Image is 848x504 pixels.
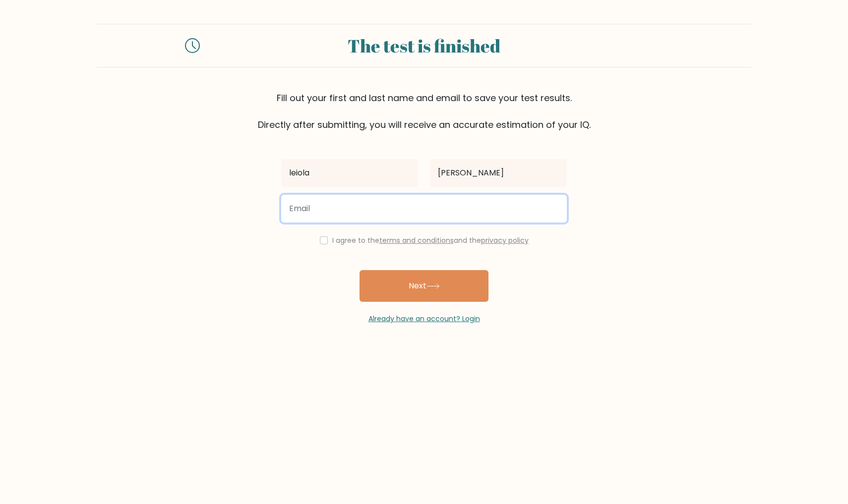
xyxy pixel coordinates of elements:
[332,235,529,245] label: I agree to the and the
[368,314,480,324] a: Already have an account? Login
[379,235,454,245] a: terms and conditions
[430,159,567,187] input: Last name
[97,91,751,131] div: Fill out your first and last name and email to save your test results. Directly after submitting,...
[281,195,567,223] input: Email
[360,270,488,302] button: Next
[212,32,636,59] div: The test is finished
[281,159,418,187] input: First name
[481,235,529,245] a: privacy policy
